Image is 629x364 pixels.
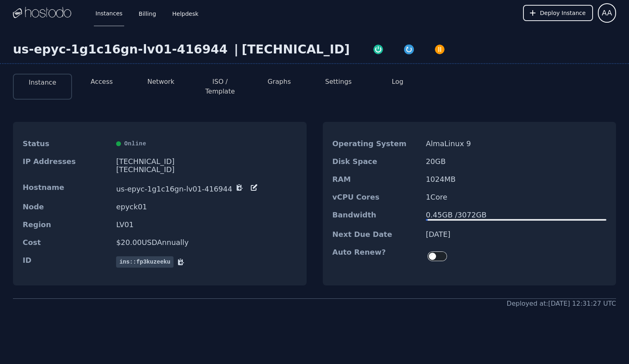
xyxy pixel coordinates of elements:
[434,44,445,55] img: Power Off
[116,158,296,166] div: [TECHNICAL_ID]
[507,299,616,309] div: Deployed at: [DATE] 12:31:27 UTC
[23,238,110,247] dt: Cost
[363,42,394,55] button: Power On
[29,78,56,87] button: Instance
[333,140,419,148] dt: Operating System
[23,183,110,193] dt: Hostname
[325,77,352,87] button: Settings
[13,7,71,19] img: Logo
[602,7,612,19] span: AA
[598,3,616,23] button: User menu
[116,238,296,247] dd: $ 20.00 USD Annually
[116,140,296,148] div: Online
[373,44,384,55] img: Power On
[147,77,174,87] button: Network
[23,256,110,268] dt: ID
[426,175,606,183] dd: 1024 MB
[116,183,296,193] dd: us-epyc-1g1c16gn-lv01-416944
[91,77,113,87] button: Access
[116,221,296,229] dd: LV01
[23,221,110,229] dt: Region
[426,211,606,219] div: 0.45 GB / 3072 GB
[333,248,419,264] dt: Auto Renew?
[333,211,419,221] dt: Bandwidth
[426,193,606,201] dd: 1 Core
[23,203,110,211] dt: Node
[403,44,415,55] img: Restart
[116,256,174,268] span: ins::fp3kuzeeku
[540,9,586,17] span: Deploy Instance
[197,77,243,96] button: ISO / Template
[426,140,606,148] dd: AlmaLinux 9
[424,42,455,55] button: Power Off
[242,42,350,57] div: [TECHNICAL_ID]
[523,5,593,21] button: Deploy Instance
[333,158,419,166] dt: Disk Space
[116,166,296,174] div: [TECHNICAL_ID]
[333,230,419,238] dt: Next Due Date
[394,42,424,55] button: Restart
[392,77,404,87] button: Log
[231,42,242,57] div: |
[426,230,606,238] dd: [DATE]
[333,193,419,201] dt: vCPU Cores
[426,158,606,166] dd: 20 GB
[268,77,291,87] button: Graphs
[23,158,110,174] dt: IP Addresses
[13,42,231,57] div: us-epyc-1g1c16gn-lv01-416944
[23,140,110,148] dt: Status
[116,203,296,211] dd: epyck01
[333,175,419,183] dt: RAM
